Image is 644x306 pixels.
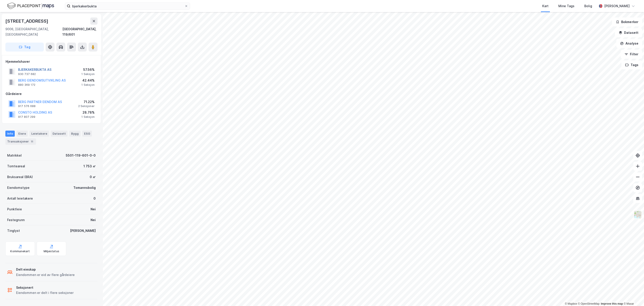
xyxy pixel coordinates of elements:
[5,26,62,37] div: 9006, [GEOGRAPHIC_DATA], [GEOGRAPHIC_DATA]
[10,250,30,253] div: Kommunekart
[91,207,96,212] div: Nei
[16,285,74,290] div: Seksjonert
[18,83,35,87] div: 880 369 172
[5,43,44,52] button: Tag
[30,131,49,136] div: Leietakere
[621,60,642,69] button: Tags
[7,153,22,158] div: Matrikkel
[16,267,75,272] div: Delt eieskap
[73,185,96,190] div: Tomannsbolig
[18,104,36,108] div: 917 576 688
[7,2,54,10] img: logo.f888ab2527a4732fd821a326f86c7f29.svg
[542,3,549,9] div: Kart
[18,115,35,119] div: 917 807 299
[5,17,49,25] div: [STREET_ADDRESS]
[81,72,95,76] div: 1 Seksjon
[83,164,96,169] div: 1 753 ㎡
[18,72,36,76] div: 930 737 682
[5,138,36,145] div: Transaksjoner
[17,131,28,136] div: Eiere
[91,217,96,223] div: Nei
[615,28,642,37] button: Datasett
[578,302,600,305] a: OpenStreetMap
[7,185,30,190] div: Eiendomstype
[81,115,95,119] div: 1 Seksjon
[70,228,96,233] div: [PERSON_NAME]
[6,91,97,97] div: Gårdeiere
[622,284,644,306] iframe: Chat Widget
[81,67,95,72] div: 57.56%
[69,131,80,136] div: Bygg
[81,83,95,87] div: 1 Seksjon
[612,17,642,26] button: Bokmerker
[633,210,642,219] img: Z
[81,78,95,83] div: 42.44%
[62,26,97,37] div: [GEOGRAPHIC_DATA], 119/601
[70,3,184,9] input: Søk på adresse, matrikkel, gårdeiere, leietakere eller personer
[565,302,577,305] a: Mapbox
[16,290,74,295] div: Eiendommen er delt i flere seksjoner
[7,228,20,233] div: Tinglyst
[30,139,34,144] div: 11
[5,131,15,136] div: Info
[90,174,96,180] div: 0 ㎡
[81,110,95,115] div: 28.78%
[7,207,22,212] div: Punktleie
[7,196,33,201] div: Antall leietakere
[44,250,59,253] div: Miljøstatus
[7,174,33,180] div: Bruksareal (BRA)
[6,59,97,64] div: Hjemmelshaver
[601,302,623,305] a: Improve this map
[78,104,95,108] div: 2 Seksjoner
[7,217,25,223] div: Festegrunn
[558,3,574,9] div: Mine Tags
[621,50,642,59] button: Filter
[66,153,96,158] div: 5501-119-601-0-0
[16,272,75,278] div: Eiendommen er eid av flere gårdeiere
[7,164,25,169] div: Tomteareal
[584,3,592,9] div: Bolig
[78,99,95,105] div: 71.22%
[604,3,630,9] div: [PERSON_NAME]
[51,131,68,136] div: Datasett
[93,196,96,201] div: 0
[82,131,92,136] div: ESG
[616,39,642,48] button: Analyse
